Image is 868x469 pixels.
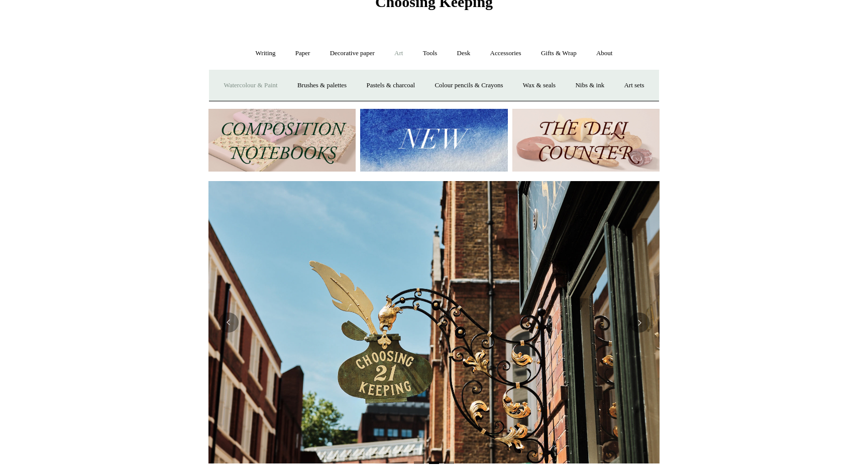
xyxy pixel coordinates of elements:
button: Page 2 [429,461,439,464]
a: Accessories [481,40,530,67]
a: Gifts & Wrap [532,40,586,67]
a: Art sets [615,72,653,99]
a: Art [385,40,412,67]
button: Page 3 [444,461,454,464]
button: Next [629,312,649,333]
img: 202302 Composition ledgers.jpg__PID:69722ee6-fa44-49dd-a067-31375e5d54ec [208,109,356,172]
img: Copyright Choosing Keeping 20190711 LS Homepage 7.jpg__PID:4c49fdcc-9d5f-40e8-9753-f5038b35abb7 [208,181,660,464]
button: Previous [219,312,239,333]
a: Desk [448,40,480,67]
img: New.jpg__PID:f73bdf93-380a-4a35-bcfe-7823039498e1 [360,109,507,172]
a: Wax & seals [514,72,565,99]
a: Watercolour & Paint [214,72,286,99]
a: Nibs & ink [566,72,613,99]
a: Tools [414,40,447,67]
a: Brushes & palettes [288,72,356,99]
a: Colour pencils & Crayons [425,72,512,99]
a: Pastels & charcoal [357,72,424,99]
a: Decorative paper [321,40,384,67]
a: Choosing Keeping [375,2,493,9]
a: About [587,40,622,67]
a: Paper [286,40,319,67]
img: The Deli Counter [512,109,660,172]
button: Page 1 [414,461,424,464]
a: Writing [247,40,285,67]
